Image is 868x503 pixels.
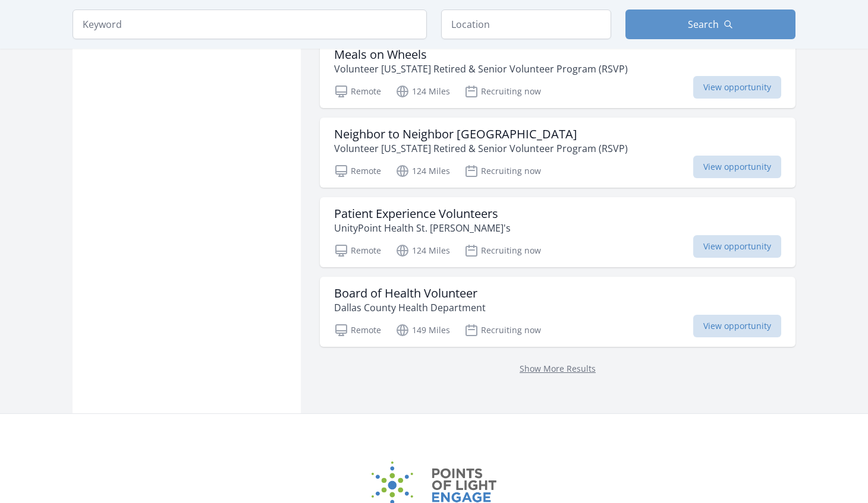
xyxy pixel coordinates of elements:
p: 149 Miles [395,323,450,337]
input: Keyword [73,10,427,39]
h3: Neighbor to Neighbor [GEOGRAPHIC_DATA] [334,127,628,141]
p: Remote [334,164,381,178]
span: Search [688,17,719,31]
p: UnityPoint Health St. [PERSON_NAME]'s [334,221,511,235]
p: Remote [334,84,381,99]
a: Neighbor to Neighbor [GEOGRAPHIC_DATA] Volunteer [US_STATE] Retired & Senior Volunteer Program (R... [320,118,795,188]
input: Location [441,10,611,39]
h3: Board of Health Volunteer [334,286,486,300]
p: Dallas County Health Department [334,300,486,315]
span: View opportunity [693,156,781,178]
p: 124 Miles [395,164,450,178]
span: View opportunity [693,315,781,337]
a: Show More Results [520,363,596,374]
p: Recruiting now [464,164,541,178]
p: Recruiting now [464,84,541,99]
h3: Meals on Wheels [334,48,628,62]
p: 124 Miles [395,243,450,258]
p: Volunteer [US_STATE] Retired & Senior Volunteer Program (RSVP) [334,141,628,156]
p: Recruiting now [464,243,541,258]
a: Board of Health Volunteer Dallas County Health Department Remote 149 Miles Recruiting now View op... [320,277,795,347]
p: Recruiting now [464,323,541,337]
p: Volunteer [US_STATE] Retired & Senior Volunteer Program (RSVP) [334,62,628,76]
p: 124 Miles [395,84,450,99]
button: Search [625,10,795,39]
a: Meals on Wheels Volunteer [US_STATE] Retired & Senior Volunteer Program (RSVP) Remote 124 Miles R... [320,38,795,108]
p: Remote [334,323,381,337]
span: View opportunity [693,235,781,258]
a: Patient Experience Volunteers UnityPoint Health St. [PERSON_NAME]'s Remote 124 Miles Recruiting n... [320,197,795,267]
h3: Patient Experience Volunteers [334,207,511,221]
p: Remote [334,243,381,258]
span: View opportunity [693,76,781,99]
